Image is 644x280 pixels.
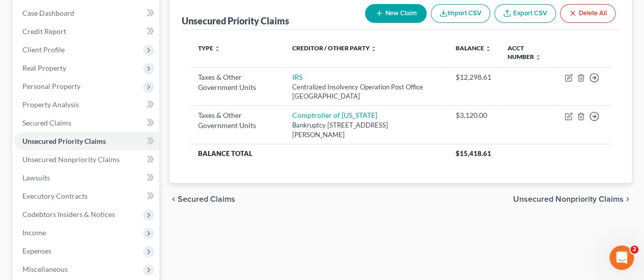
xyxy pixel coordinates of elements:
span: Lawsuits [22,173,50,182]
i: chevron_right [624,195,632,203]
span: Case Dashboard [22,9,74,17]
a: Creditor / Other Party unfold_more [292,44,377,52]
span: Income [22,228,46,237]
button: chevron_left Secured Claims [170,195,235,203]
span: Executory Contracts [22,192,88,200]
a: Executory Contracts [14,187,159,205]
i: unfold_more [485,46,491,52]
span: Credit Report [22,27,66,36]
div: Taxes & Other Government Units [198,110,276,131]
a: Case Dashboard [14,4,159,22]
div: $12,298.61 [455,72,491,82]
a: Acct Number unfold_more [507,44,541,60]
span: 2 [630,245,638,254]
a: Export CSV [494,4,556,23]
i: chevron_left [170,195,178,203]
div: Centralized Insolvency Operation Post Office [GEOGRAPHIC_DATA] [292,82,439,101]
span: Unsecured Nonpriority Claims [22,155,120,164]
a: Lawsuits [14,169,159,187]
a: Property Analysis [14,96,159,114]
span: Secured Claims [178,195,235,203]
span: Client Profile [22,45,65,54]
button: Unsecured Nonpriority Claims chevron_right [513,195,632,203]
span: Miscellaneous [22,265,68,273]
a: Balance unfold_more [455,44,491,52]
a: Secured Claims [14,114,159,132]
button: Delete All [560,4,615,23]
span: Codebtors Insiders & Notices [22,210,115,219]
div: Unsecured Priority Claims [182,15,289,27]
span: Unsecured Nonpriority Claims [513,195,624,203]
div: Taxes & Other Government Units [198,72,276,92]
span: Property Analysis [22,100,79,109]
a: IRS [292,73,302,81]
a: Comptroller of [US_STATE] [292,111,377,119]
a: Type unfold_more [198,44,220,52]
iframe: Intercom live chat [609,245,634,270]
button: Import CSV [431,4,490,23]
span: Personal Property [22,82,80,90]
a: Credit Report [14,22,159,41]
th: Balance Total [190,144,447,162]
span: Unsecured Priority Claims [22,137,106,145]
div: $3,120.00 [455,110,491,120]
button: New Claim [365,4,427,23]
a: Unsecured Nonpriority Claims [14,150,159,169]
span: Real Property [22,64,66,72]
i: unfold_more [371,46,377,52]
div: Bankruptcy [STREET_ADDRESS][PERSON_NAME] [292,120,439,139]
i: unfold_more [535,54,541,60]
span: Expenses [22,246,51,255]
span: Secured Claims [22,118,71,127]
span: $15,418.61 [455,149,491,158]
a: Unsecured Priority Claims [14,132,159,150]
i: unfold_more [214,46,220,52]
